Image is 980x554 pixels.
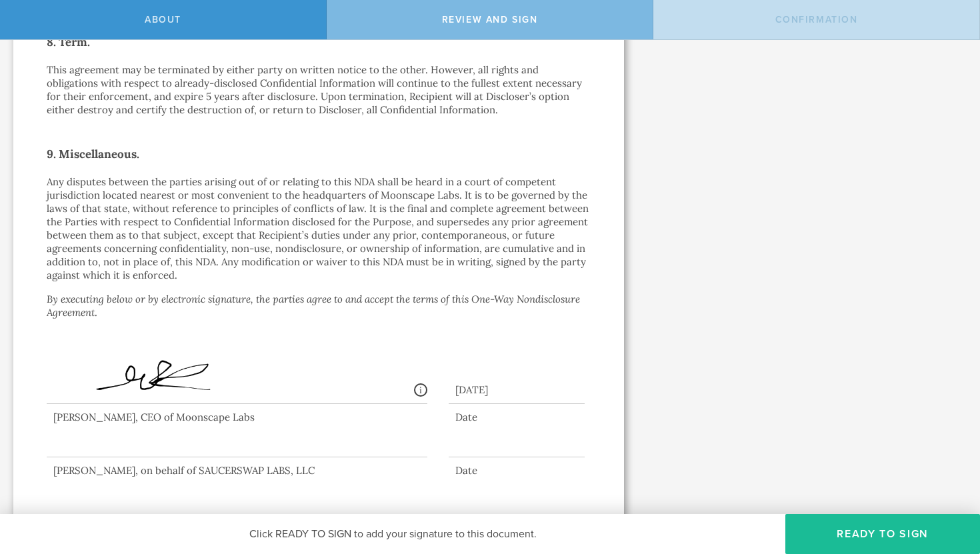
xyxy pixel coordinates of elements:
h2: 8. Term. [47,31,591,53]
div: [PERSON_NAME], on behalf of SAUCERSWAP LABS, LLC [47,464,427,477]
button: Ready to Sign [785,514,980,554]
h2: 9. Miscellaneous. [47,143,591,165]
p: This agreement may be terminated by either party on written notice to the other. However, all rig... [47,63,591,117]
img: UrqGvEv4zZMAAAAASUVORK5CYII= [53,337,311,407]
div: [DATE] [449,370,585,404]
p: . [47,293,591,319]
span: About [145,14,181,25]
div: Date [449,464,585,477]
i: By executing below or by electronic signature, the parties agree to and accept the terms of this ... [47,293,580,319]
p: Any disputes between the parties arising out of or relating to this NDA shall be heard in a court... [47,175,591,282]
span: Confirmation [775,14,858,25]
span: Review and sign [442,14,538,25]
